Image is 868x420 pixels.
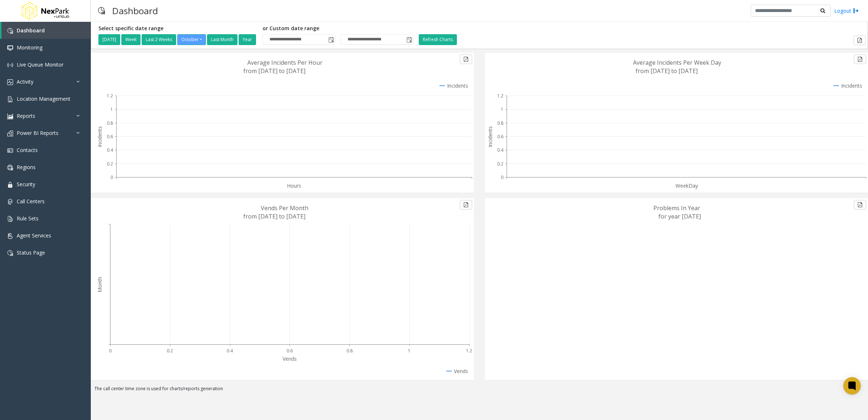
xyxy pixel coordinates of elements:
[167,348,173,354] text: 0.2
[460,200,472,209] button: Export to pdf
[327,35,335,45] span: Toggle popup
[17,181,35,188] span: Security
[287,348,293,354] text: 0.6
[854,55,866,64] button: Export to pdf
[17,198,45,205] span: Call Centers
[7,96,13,102] img: 'icon'
[109,2,162,20] h3: Dashboard
[7,45,13,51] img: 'icon'
[121,34,141,45] button: Week
[110,106,113,112] text: 1
[17,27,45,34] span: Dashboard
[497,133,503,140] text: 0.6
[346,348,353,354] text: 0.8
[17,44,42,51] span: Monitoring
[107,93,113,99] text: 1.2
[853,36,866,45] button: Export to pdf
[497,120,503,126] text: 0.8
[7,165,13,171] img: 'icon'
[1,22,91,39] a: Dashboard
[109,348,111,354] text: 0
[17,112,35,119] span: Reports
[419,34,457,45] button: Refresh Charts
[98,2,105,20] img: pageIcon
[91,385,868,396] div: The call center time zone is used for charts/reports generation
[17,129,58,136] span: Power BI Reports
[17,232,51,239] span: Agent Services
[17,95,70,102] span: Location Management
[7,199,13,205] img: 'icon'
[110,174,113,180] text: 0
[17,147,38,153] span: Contacts
[408,348,410,354] text: 1
[487,126,494,147] text: Incidents
[7,62,13,68] img: 'icon'
[17,78,33,85] span: Activity
[239,34,256,45] button: Year
[7,233,13,239] img: 'icon'
[497,147,504,153] text: 0.4
[854,200,866,209] button: Export to pdf
[17,249,45,256] span: Status Page
[96,277,103,292] text: Month
[263,25,413,32] h5: or Custom date range
[142,34,176,45] button: Last 2 Weeks
[287,182,301,189] text: Hours
[636,67,698,75] text: from [DATE] to [DATE]
[834,7,859,15] a: Logout
[460,55,472,64] button: Export to pdf
[247,59,323,67] text: Average Incidents Per Hour
[501,174,503,180] text: 0
[17,61,64,68] span: Live Queue Monitor
[497,93,503,99] text: 1.2
[98,25,257,32] h5: Select specific date range
[107,161,113,167] text: 0.2
[676,182,698,189] text: WeekDay
[853,7,859,15] img: logout
[17,215,38,222] span: Rule Sets
[207,34,238,45] button: Last Month
[243,67,305,75] text: from [DATE] to [DATE]
[7,216,13,222] img: 'icon'
[7,79,13,85] img: 'icon'
[633,59,721,67] text: Average Incidents Per Week Day
[107,120,113,126] text: 0.8
[227,348,233,354] text: 0.4
[497,161,503,167] text: 0.2
[243,212,305,220] text: from [DATE] to [DATE]
[7,113,13,119] img: 'icon'
[177,34,206,45] button: October
[7,250,13,256] img: 'icon'
[96,126,103,147] text: Incidents
[653,204,700,212] text: Problems In Year
[466,348,472,354] text: 1.2
[261,204,308,212] text: Vends Per Month
[7,28,13,34] img: 'icon'
[283,355,297,362] text: Vends
[658,212,701,220] text: for year [DATE]
[98,34,120,45] button: [DATE]
[107,147,113,153] text: 0.4
[7,131,13,136] img: 'icon'
[501,106,503,112] text: 1
[17,164,36,171] span: Regions
[7,148,13,153] img: 'icon'
[405,35,413,45] span: Toggle popup
[7,182,13,188] img: 'icon'
[107,133,113,140] text: 0.6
